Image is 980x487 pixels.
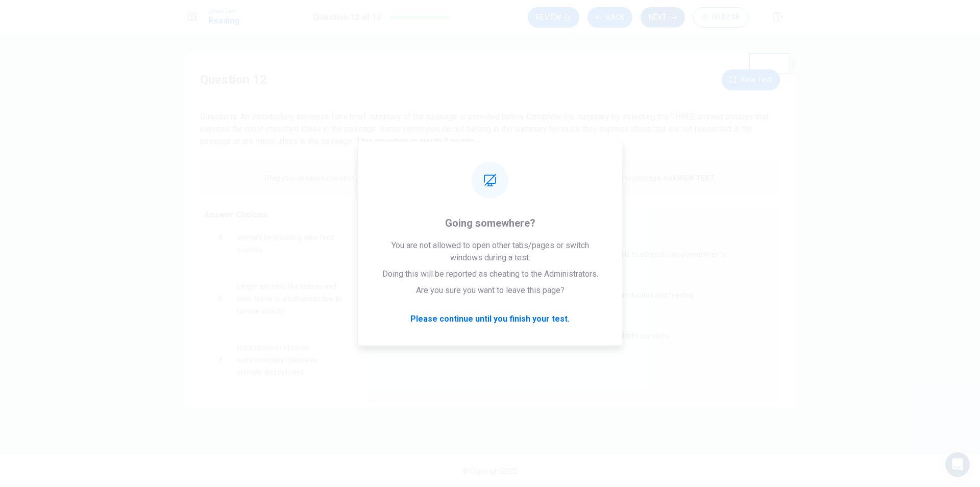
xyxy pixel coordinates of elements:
[376,220,616,227] span: Select the three sentences that express the most important ideas in the passage
[204,210,267,220] span: Answer Choices
[208,15,239,27] h1: Reading
[384,246,401,262] div: A
[693,7,748,28] button: 00:02:08
[722,69,780,90] button: View Text
[409,330,670,342] span: Some cities are protecting wildlife by creating green spaces and wildlife corridors.
[677,174,716,182] strong: VIEW TEXT.
[204,272,351,325] div: DLarger animals, like wolves and deer, thrive in urban areas due to human activity.
[528,7,579,28] button: Review
[200,71,267,88] h4: Question 12
[237,342,343,378] span: Urbanization improves communication between animals and humans.
[212,290,229,307] div: D
[462,467,518,475] span: © Copyright 2025
[208,8,239,15] span: Level Test
[204,211,351,264] div: BUrbanization only benefits animals by providing new food sources.
[212,352,229,368] div: F
[376,279,764,311] div: CPollution, such as light and noise, disrupts animal behaviors like reproduction and feeding.
[376,320,764,352] div: ESome cities are protecting wildlife by creating green spaces and wildlife corridors.
[212,229,229,246] div: B
[712,13,740,21] span: 00:02:08
[409,248,727,260] span: Urbanization destroys or fragments natural habitats, forcing animals to adapt to city environments.
[200,112,769,146] span: Directions: An introductory sentence for a brief summary of the passage is provided below. Comple...
[384,328,401,344] div: E
[354,136,476,146] strong: This question is worth 2 points.
[945,452,970,477] div: Open Intercom Messenger
[204,333,351,386] div: FUrbanization improves communication between animals and humans.
[313,11,381,23] h1: Question 12 of 13
[641,7,685,28] button: Next
[237,280,343,317] span: Larger animals, like wolves and deer, thrive in urban areas due to human activity.
[409,289,695,301] span: Pollution, such as light and noise, disrupts animal behaviors like reproduction and feeding.
[237,219,343,256] span: Urbanization only benefits animals by providing new food sources.
[265,174,716,182] p: Drag your answers choices to the spaces where they belong. To remove an answer choice, click on i...
[376,238,764,271] div: AUrbanization destroys or fragments natural habitats, forcing animals to adapt to city environments.
[587,7,632,28] button: Back
[384,287,401,303] div: C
